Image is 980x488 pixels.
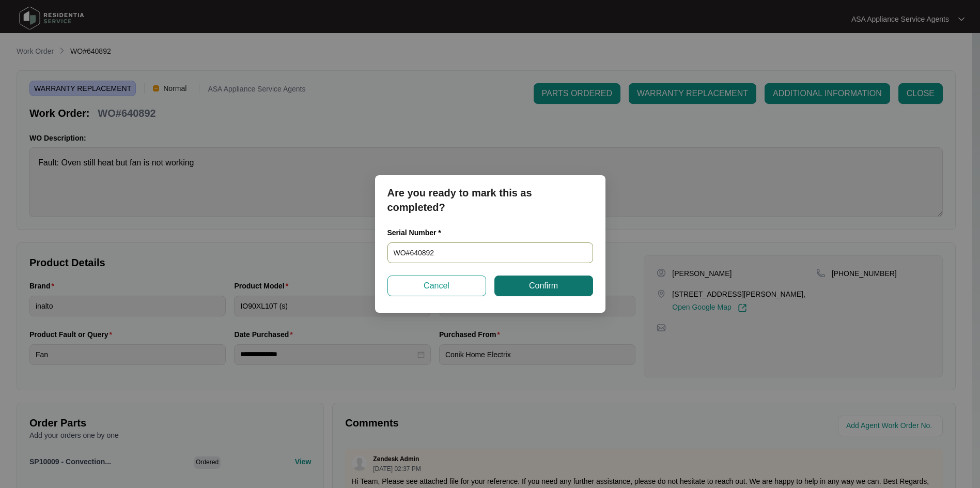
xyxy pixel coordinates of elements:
[387,276,486,296] button: Cancel
[387,186,593,200] p: Are you ready to mark this as
[424,280,449,292] span: Cancel
[529,280,558,292] span: Confirm
[494,276,593,296] button: Confirm
[387,200,593,215] p: completed?
[387,227,449,238] label: Serial Number *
